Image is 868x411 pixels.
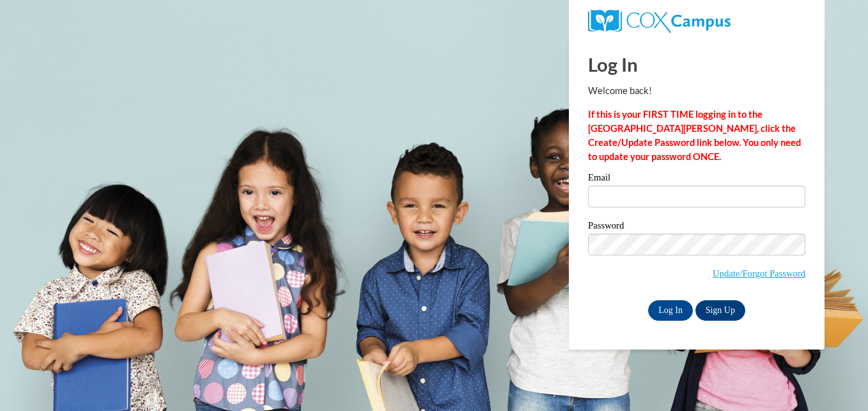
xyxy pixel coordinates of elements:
[588,15,731,26] a: COX Campus
[588,10,731,33] img: COX Campus
[648,300,693,321] input: Log In
[588,109,801,162] strong: If this is your FIRST TIME logging in to the [GEOGRAPHIC_DATA][PERSON_NAME], click the Create/Upd...
[713,268,805,278] a: Update/Forgot Password
[588,51,805,77] h1: Log In
[695,300,745,321] a: Sign Up
[588,221,805,234] label: Password
[588,84,805,98] p: Welcome back!
[588,173,805,186] label: Email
